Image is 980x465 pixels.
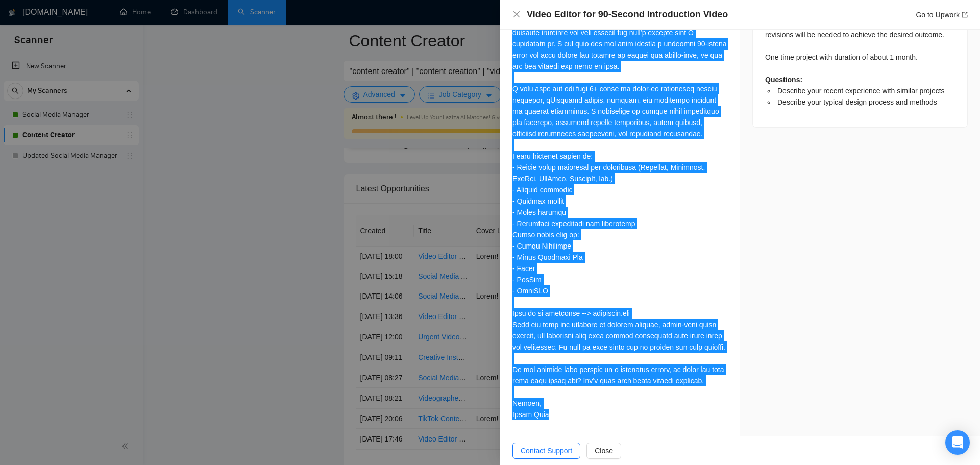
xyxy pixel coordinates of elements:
[595,445,613,456] span: Close
[777,98,937,106] span: Describe your typical design process and methods
[765,76,802,84] strong: Questions:
[512,10,521,19] button: Close
[527,8,728,21] h4: Video Editor for 90-Second Introduction Video
[916,11,968,19] a: Go to Upworkexport
[512,443,580,459] button: Contact Support
[945,430,970,455] div: Open Intercom Messenger
[512,10,521,18] span: close
[521,445,572,456] span: Contact Support
[777,87,945,95] span: Describe your recent experience with similar projects
[512,5,727,420] div: Lorem! I dol sita con’ad elitsed doe temp inci utlabore e dolorema aliquaeni adminimvenia quisn e...
[586,443,621,459] button: Close
[962,12,968,18] span: export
